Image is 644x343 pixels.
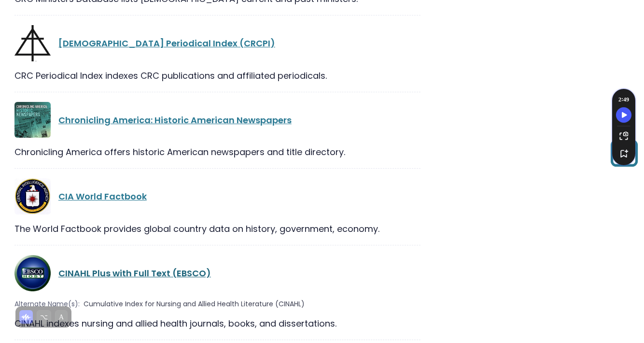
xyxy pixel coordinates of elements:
a: [DEMOGRAPHIC_DATA] Periodical Index (CRCPI) [58,37,275,49]
div: Chronicling America offers historic American newspapers and title directory. [14,145,420,158]
span: Cumulative Index for Nursing and Allied Health Literature (CINAHL) [84,299,305,309]
a: Chronicling America: Historic American Newspapers [58,114,292,126]
a: CIA World Factbook [58,190,147,202]
div: The World Factbook provides global country data on history, government, economy. [14,222,420,235]
div: CRC Periodical Index indexes CRC publications and affiliated periodicals. [14,69,420,82]
a: CINAHL Plus with Full Text (EBSCO) [58,267,211,279]
a: Back to Top [607,144,642,162]
div: CINAHL indexes nursing and allied health journals, books, and dissertations. [14,317,420,330]
span: Alternate Name(s): [14,299,80,309]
